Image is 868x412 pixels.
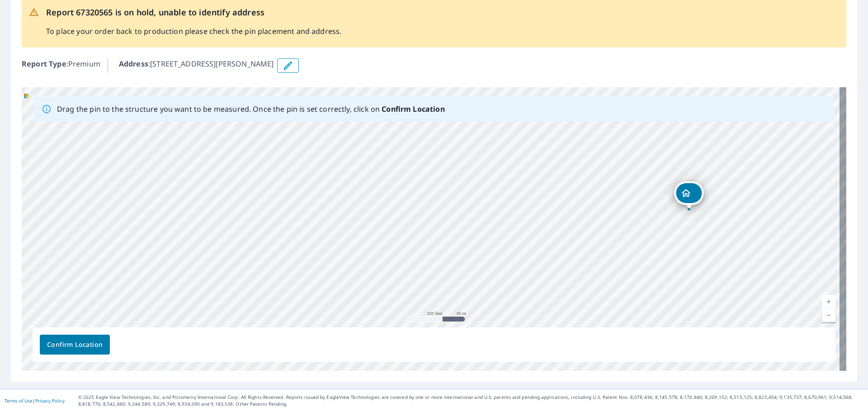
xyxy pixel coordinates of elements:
p: To place your order back to production please check the pin placement and address. [46,26,341,37]
a: Current Level 17, Zoom In [822,295,835,308]
b: Report Type [22,59,66,69]
span: Confirm Location [47,339,103,350]
button: Confirm Location [40,335,110,355]
a: Terms of Use [5,398,33,404]
a: Current Level 17, Zoom Out [822,308,835,322]
p: : [STREET_ADDRESS][PERSON_NAME] [119,58,274,73]
p: : Premium [22,58,100,73]
b: Confirm Location [382,104,444,114]
a: Privacy Policy [35,398,65,404]
p: Report 67320565 is on hold, unable to identify address [46,6,341,19]
b: Address [119,59,148,69]
p: © 2025 Eagle View Technologies, Inc. and Pictometry International Corp. All Rights Reserved. Repo... [78,394,863,407]
p: | [5,398,65,403]
p: Drag the pin to the structure you want to be measured. Once the pin is set correctly, click on [57,104,445,114]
